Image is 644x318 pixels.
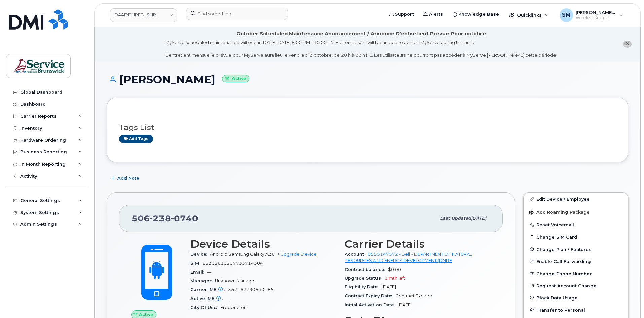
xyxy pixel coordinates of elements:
[190,252,210,257] span: Device
[440,216,471,221] span: Last updated
[277,252,317,257] a: + Upgrade Device
[536,259,591,264] span: Enable Call Forwarding
[222,75,249,83] small: Active
[395,293,432,298] span: Contract Expired
[226,296,230,301] span: —
[345,252,472,263] a: 0555147572 - Bell - DEPARTMENT OF NATURAL RESOURCES AND ENERGY DEVELOPMENT (DNRE
[207,270,211,275] span: —
[190,305,220,310] span: City Of Use
[203,261,263,266] span: 89302610207733714304
[190,278,215,283] span: Manager
[210,252,275,257] span: Android Samsung Galaxy A36
[524,255,628,268] button: Enable Call Forwarding
[398,302,412,307] span: [DATE]
[190,296,226,301] span: Active IMEI
[107,74,628,85] h1: [PERSON_NAME]
[165,39,557,58] div: MyServe scheduled maintenance will occur [DATE][DATE] 8:00 PM - 10:00 PM Eastern. Users will be u...
[345,252,368,257] span: Account
[524,219,628,231] button: Reset Voicemail
[385,276,405,281] span: 1 mth left
[132,213,198,223] span: 506
[471,216,486,221] span: [DATE]
[536,247,592,252] span: Change Plan / Features
[345,276,385,281] span: Upgrade Status
[150,213,171,223] span: 238
[524,292,628,304] button: Block Data Usage
[119,123,616,132] h3: Tags List
[190,287,228,292] span: Carrier IMEI
[345,238,491,250] h3: Carrier Details
[119,135,153,143] a: Add tags
[382,284,396,289] span: [DATE]
[623,41,632,48] button: close notification
[524,205,628,219] button: Add Roaming Package
[139,311,153,318] span: Active
[190,238,336,250] h3: Device Details
[524,231,628,243] button: Change SIM Card
[190,261,203,266] span: SIM
[220,305,247,310] span: Fredericton
[524,243,628,255] button: Change Plan / Features
[345,293,395,298] span: Contract Expiry Date
[228,287,274,292] span: 357167790640185
[171,213,198,223] span: 0740
[345,267,388,272] span: Contract balance
[215,278,256,283] span: Unknown Manager
[236,30,486,37] div: October Scheduled Maintenance Announcement / Annonce D'entretient Prévue Pour octobre
[388,267,401,272] span: $0.00
[190,270,207,275] span: Email
[107,172,145,184] button: Add Note
[529,210,590,216] span: Add Roaming Package
[524,304,628,316] button: Transfer to Personal
[524,193,628,205] a: Edit Device / Employee
[345,302,398,307] span: Initial Activation Date
[524,268,628,280] button: Change Phone Number
[117,175,139,181] span: Add Note
[524,280,628,292] button: Request Account Change
[345,284,382,289] span: Eligibility Date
